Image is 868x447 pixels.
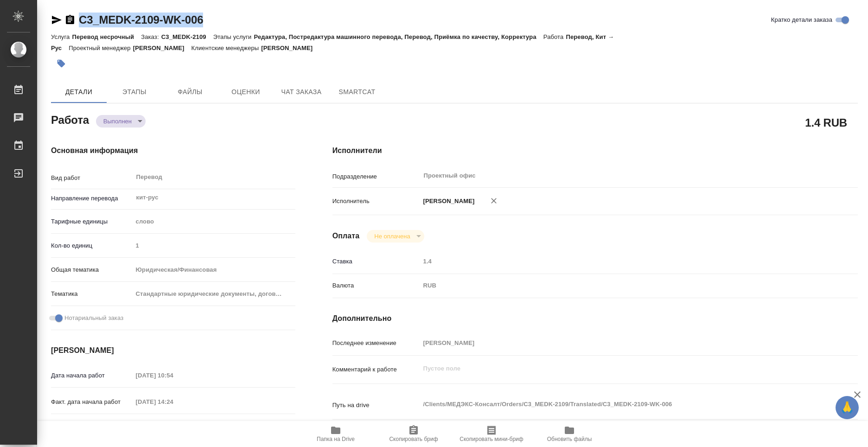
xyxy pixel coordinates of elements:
input: Пустое поле [420,255,814,268]
button: Выполнен [101,117,134,125]
button: Скопировать ссылку для ЯМессенджера [51,14,62,26]
h4: Основная информация [51,145,295,156]
span: Детали [57,86,101,98]
input: Пустое поле [133,239,295,252]
p: Последнее изменение [332,338,420,348]
div: Выполнен [96,115,146,128]
div: Стандартные юридические документы, договоры, уставы [133,286,295,302]
p: Подразделение [332,172,420,181]
p: Комментарий к работе [332,365,420,374]
h2: Работа [51,111,89,128]
span: Чат заказа [279,86,324,98]
input: Пустое поле [420,336,814,350]
p: Вид работ [51,173,133,183]
p: Исполнитель [332,197,420,206]
input: Пустое поле [133,395,214,409]
h2: 1.4 RUB [805,115,847,130]
h4: Исполнители [332,145,858,156]
span: Кратко детали заказа [771,15,832,25]
input: Пустое поле [133,369,214,382]
p: Валюта [332,281,420,290]
p: [PERSON_NAME] [261,45,319,51]
span: SmartCat [335,86,379,98]
div: RUB [420,278,814,294]
span: Обновить файлы [547,436,592,442]
div: Выполнен [367,230,424,243]
p: Тарифные единицы [51,217,133,226]
p: Редактура, Постредактура машинного перевода, Перевод, Приёмка по качеству, Корректура [254,33,543,40]
button: Скопировать бриф [375,421,453,447]
p: Проектный менеджер [69,45,133,51]
textarea: /Clients/МЕДЭКС-Консалт/Orders/C3_MEDK-2109/Translated/C3_MEDK-2109-WK-006 [420,396,814,412]
span: Скопировать бриф [389,436,438,442]
span: 🙏 [839,398,855,417]
span: Оценки [223,86,268,98]
p: Направление перевода [51,194,133,203]
p: C3_MEDK-2109 [161,33,213,40]
button: 🙏 [836,396,859,419]
span: Папка на Drive [317,436,355,442]
button: Удалить исполнителя [484,191,504,211]
p: Путь на drive [332,401,420,410]
p: Факт. дата начала работ [51,397,133,407]
div: слово [133,214,295,230]
p: Общая тематика [51,265,133,275]
input: Пустое поле [133,419,214,433]
p: Заказ: [141,33,161,40]
span: Нотариальный заказ [64,313,123,323]
p: [PERSON_NAME] [133,45,191,51]
p: Услуга [51,33,72,40]
button: Скопировать мини-бриф [453,421,530,447]
button: Обновить файлы [530,421,608,447]
p: [PERSON_NAME] [420,197,475,206]
a: C3_MEDK-2109-WK-006 [79,13,203,26]
p: Этапы услуги [213,33,254,40]
p: Ставка [332,257,420,266]
p: Работа [543,33,566,40]
h4: Оплата [332,230,360,242]
h4: [PERSON_NAME] [51,345,295,356]
p: Кол-во единиц [51,241,133,250]
p: Клиентские менеджеры [191,45,262,51]
p: Дата начала работ [51,371,133,380]
button: Не оплачена [371,232,413,240]
button: Скопировать ссылку [64,14,76,26]
button: Папка на Drive [297,421,375,447]
span: Файлы [168,86,212,98]
button: Добавить тэг [51,53,71,74]
span: Этапы [112,86,157,98]
p: Тематика [51,289,133,299]
h4: Дополнительно [332,313,858,324]
span: Скопировать мини-бриф [460,436,523,442]
p: Перевод несрочный [72,33,141,40]
div: Юридическая/Финансовая [133,262,295,278]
